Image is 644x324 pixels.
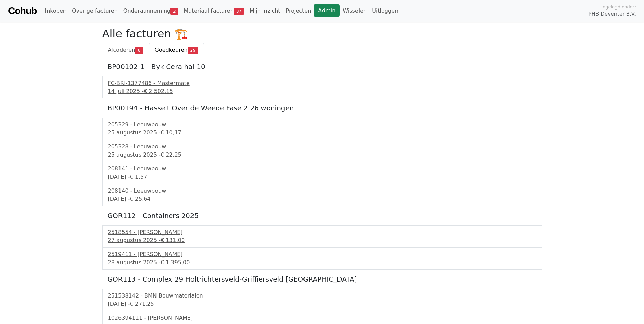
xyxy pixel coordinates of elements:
[108,236,536,245] div: 27 augustus 2025 -
[130,174,147,180] span: € 1,57
[108,79,536,87] div: FC-BRI-1377486 - Mastermate
[108,187,536,203] a: 208140 - Leeuwbouw[DATE] -€ 25,64
[69,4,121,18] a: Overige facturen
[108,173,536,181] div: [DATE] -
[340,4,369,18] a: Wisselen
[108,250,536,258] div: 2519411 - [PERSON_NAME]
[102,27,542,40] h2: Alle facturen 🏗️
[149,43,204,57] a: Goedkeuren29
[314,4,340,17] a: Admin
[108,121,536,137] a: 205329 - Leeuwbouw25 augustus 2025 -€ 10,17
[108,62,537,71] h5: BP00102-1 - Byk Cera hal 10
[108,228,536,236] div: 2518554 - [PERSON_NAME]
[108,195,536,203] div: [DATE] -
[108,212,537,220] h5: GOR112 - Containers 2025
[108,228,536,245] a: 2518554 - [PERSON_NAME]27 augustus 2025 -€ 131,00
[369,4,401,18] a: Uitloggen
[108,187,536,195] div: 208140 - Leeuwbouw
[283,4,314,18] a: Projecten
[108,87,536,95] div: 14 juli 2025 -
[108,314,536,322] div: 1026394111 - [PERSON_NAME]
[161,259,190,266] span: € 1.395,00
[108,258,536,267] div: 28 augustus 2025 -
[108,104,537,112] h5: BP00194 - Hasselt Over de Weede Fase 2 26 woningen
[108,165,536,181] a: 208141 - Leeuwbouw[DATE] -€ 1,57
[108,151,536,159] div: 25 augustus 2025 -
[130,196,150,202] span: € 25,64
[234,8,244,15] span: 37
[108,275,537,283] h5: GOR113 - Complex 29 Holtrichtersveld-Griffiersveld [GEOGRAPHIC_DATA]
[601,4,636,10] span: Ingelogd onder:
[144,88,173,94] span: € 2.502,15
[108,292,536,308] a: 251538142 - BMN Bouwmaterialen[DATE] -€ 271,25
[108,129,536,137] div: 25 augustus 2025 -
[121,4,181,18] a: Onderaanneming2
[108,143,536,151] div: 205328 - Leeuwbouw
[247,4,283,18] a: Mijn inzicht
[188,47,198,54] span: 29
[161,237,185,244] span: € 131,00
[161,129,181,136] span: € 10,17
[108,121,536,129] div: 205329 - Leeuwbouw
[588,10,636,18] span: PHB Deventer B.V.
[102,43,149,57] a: Afcoderen8
[108,292,536,300] div: 251538142 - BMN Bouwmaterialen
[108,300,536,308] div: [DATE] -
[108,143,536,159] a: 205328 - Leeuwbouw25 augustus 2025 -€ 22,25
[130,301,154,307] span: € 271,25
[155,47,188,53] span: Goedkeuren
[108,165,536,173] div: 208141 - Leeuwbouw
[108,250,536,267] a: 2519411 - [PERSON_NAME]28 augustus 2025 -€ 1.395,00
[181,4,247,18] a: Materiaal facturen37
[161,151,181,158] span: € 22,25
[170,8,178,15] span: 2
[108,79,536,95] a: FC-BRI-1377486 - Mastermate14 juli 2025 -€ 2.502,15
[108,47,135,53] span: Afcoderen
[42,4,69,18] a: Inkopen
[8,3,37,19] a: Cohub
[135,47,143,54] span: 8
